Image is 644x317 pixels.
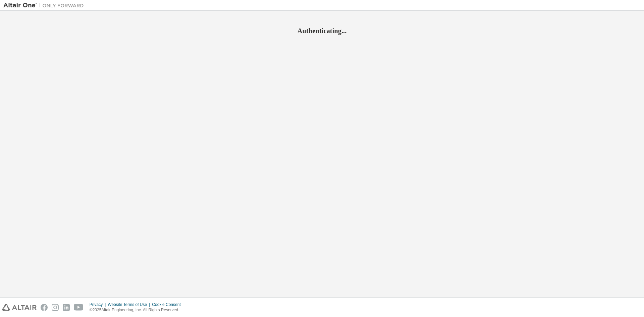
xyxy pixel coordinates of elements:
[3,27,641,35] h2: Authenticating...
[108,302,152,307] div: Website Terms of Use
[90,302,108,307] div: Privacy
[41,304,48,311] img: facebook.svg
[52,304,59,311] img: instagram.svg
[3,2,87,9] img: Altair One
[2,304,37,311] img: altair_logo.svg
[74,304,84,311] img: youtube.svg
[152,302,184,307] div: Cookie Consent
[63,304,70,311] img: linkedin.svg
[90,307,185,313] p: © 2025 Altair Engineering, Inc. All Rights Reserved.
